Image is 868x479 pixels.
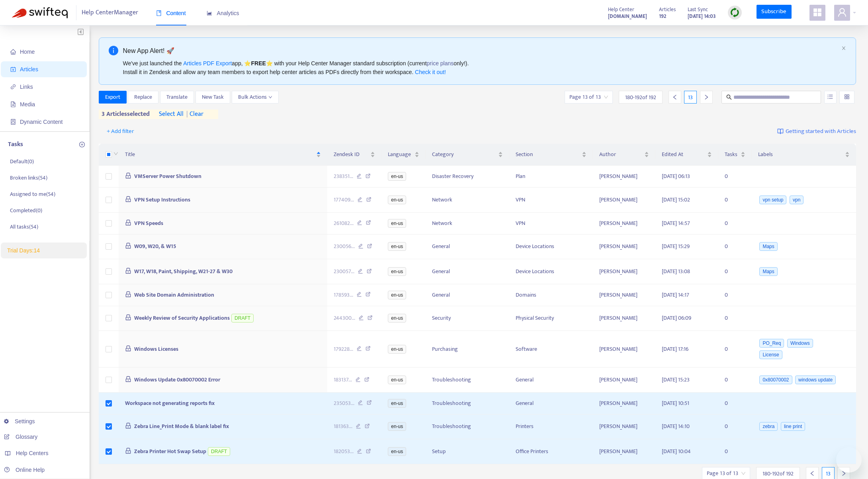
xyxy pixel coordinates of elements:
button: unordered-list [824,91,837,104]
td: General [509,368,593,393]
span: en-us [388,196,406,204]
td: [PERSON_NAME] [593,439,655,464]
span: lock [125,376,131,382]
span: Dynamic Content [20,119,63,125]
img: sync.dc5367851b00ba804db3.png [730,8,740,18]
th: Tasks [718,144,752,166]
td: General [426,284,509,306]
span: Export [105,93,120,102]
td: 0 [718,306,752,331]
td: VPN [509,188,593,213]
td: Domains [509,284,593,306]
span: [DATE] 06:09 [662,313,691,323]
p: Assigned to me ( 54 ) [10,190,55,198]
td: Plan [509,166,593,188]
span: [DATE] 15:23 [662,375,690,384]
span: VPN Speeds [134,219,163,228]
span: Maps [759,242,777,251]
span: lock [125,422,131,429]
span: [DATE] 15:02 [662,195,690,204]
span: file-image [10,102,16,107]
span: VPN Setup Instructions [134,195,190,204]
span: 180 - 192 of 192 [762,469,794,478]
b: FREE [251,60,266,66]
p: Completed ( 0 ) [10,206,42,215]
td: Device Locations [509,235,593,260]
p: All tasks ( 54 ) [10,223,38,231]
span: 183137 ... [334,375,352,384]
img: Swifteq [12,7,68,18]
span: [DATE] 06:13 [662,172,690,181]
div: New App Alert! 🚀 [123,46,839,56]
span: New Task [202,93,224,102]
span: lock [125,172,131,179]
button: New Task [195,91,230,104]
button: + Add filter [101,125,140,138]
span: [DATE] 14:57 [662,219,690,228]
span: Home [20,49,35,55]
td: Printers [509,414,593,440]
span: select all [159,109,184,119]
span: 3 articles selected [99,109,150,119]
td: Office Printers [509,439,593,464]
span: Trial Days: 14 [7,247,40,254]
span: zebra [759,422,778,431]
span: [DATE] 15:29 [662,242,690,251]
span: 178593 ... [334,291,353,299]
span: [DATE] 14:17 [662,290,689,299]
td: General [426,235,509,260]
span: Labels [758,150,843,159]
span: 181363 ... [334,422,352,431]
a: Online Help [4,467,45,473]
span: 238351 ... [334,172,353,181]
span: vpn setup [759,196,786,204]
td: [PERSON_NAME] [593,331,655,368]
span: 177409 ... [334,196,354,204]
strong: [DOMAIN_NAME] [608,12,647,21]
span: Category [432,150,497,159]
span: link [10,84,16,90]
span: en-us [388,267,406,276]
span: en-us [388,447,406,456]
a: [DOMAIN_NAME] [608,12,647,21]
td: 0 [718,284,752,306]
span: Content [156,10,186,16]
td: [PERSON_NAME] [593,284,655,306]
span: lock [125,219,131,226]
span: Web Site Domain Administration [134,290,214,299]
td: 0 [718,368,752,393]
span: account-book [10,66,16,72]
span: 180 - 192 of 192 [625,93,656,102]
td: VPN [509,213,593,235]
span: [DATE] 13:08 [662,267,690,276]
span: user [837,8,847,17]
span: Title [125,150,315,159]
span: Help Center [608,5,634,14]
td: Setup [426,439,509,464]
th: Category [426,144,509,166]
span: Bulk Actions [238,93,272,102]
span: + Add filter [107,127,134,136]
span: Getting started with Articles [786,127,856,136]
a: Glossary [4,434,37,440]
span: lock [125,314,131,321]
td: [PERSON_NAME] [593,368,655,393]
span: en-us [388,375,406,384]
span: lock [125,196,131,202]
span: Workspace not generating reports fix [125,399,215,408]
span: area-chart [207,10,212,16]
span: 230057 ... [334,267,354,276]
span: | [186,109,188,119]
span: en-us [388,345,406,354]
span: container [10,119,16,125]
td: General [509,393,593,414]
span: lock [125,291,131,297]
img: image-link [777,128,784,135]
span: Help Centers [16,450,49,456]
span: PO_Req [759,339,784,348]
span: 0x80070002 [759,375,792,384]
span: en-us [388,242,406,251]
span: [DATE] 14:10 [662,422,690,431]
td: [PERSON_NAME] [593,414,655,440]
span: Articles [20,66,38,72]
